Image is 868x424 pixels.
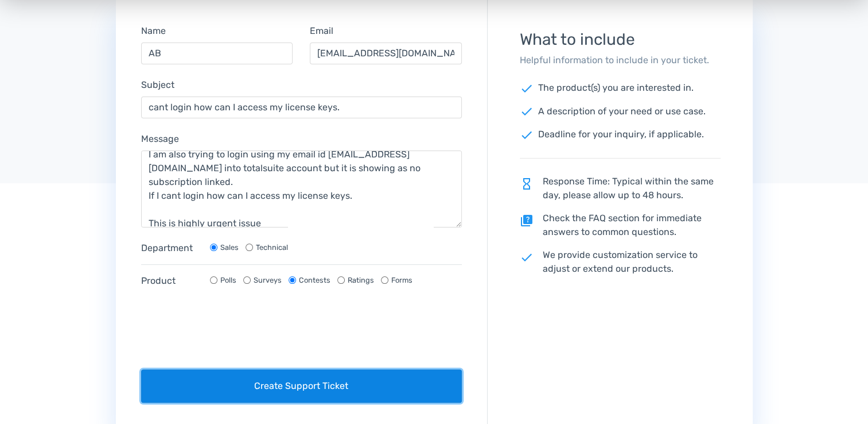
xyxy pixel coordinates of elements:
[520,53,721,67] p: Helpful information to include in your ticket.
[520,128,534,142] span: check
[141,311,316,356] iframe: reCAPTCHA
[141,369,462,403] button: Create Support Ticket
[348,275,374,286] label: Ratings
[299,275,330,286] label: Contests
[220,242,239,253] label: Sales
[220,275,236,286] label: Polls
[141,274,198,288] label: Product
[141,241,198,255] label: Department
[520,177,534,191] span: hourglass_empty
[141,78,174,92] label: Subject
[310,43,462,64] input: Email...
[256,242,288,253] label: Technical
[520,31,721,49] h3: What to include
[141,97,462,118] input: Subject...
[520,175,721,202] p: Response Time: Typical within the same day, please allow up to 48 hours.
[520,105,534,118] span: check
[141,24,166,38] label: Name
[520,248,721,276] p: We provide customization service to adjust or extend our products.
[520,128,721,142] p: Deadline for your inquiry, if applicable.
[141,132,179,146] label: Message
[310,24,333,38] label: Email
[520,211,721,239] p: Check the FAQ section for immediate answers to common questions.
[520,214,534,228] span: quiz
[520,105,721,119] p: A description of your need or use case.
[520,250,534,264] span: check
[254,275,282,286] label: Surveys
[520,81,721,95] p: The product(s) you are interested in.
[391,275,412,286] label: Forms
[520,82,534,95] span: check
[141,43,293,64] input: Name...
